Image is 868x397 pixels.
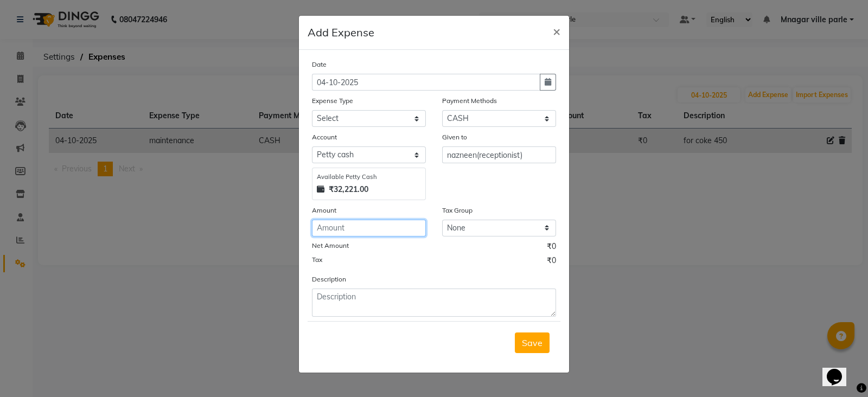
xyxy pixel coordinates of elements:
label: Amount [312,206,336,215]
input: Given to [442,146,556,163]
h5: Add Expense [308,24,374,41]
label: Date [312,60,327,69]
label: Tax Group [442,206,473,215]
button: Save [515,332,550,353]
strong: ₹32,221.00 [329,184,368,195]
label: Description [312,274,346,284]
label: Tax [312,255,322,265]
iframe: chat widget [822,354,857,386]
label: Account [312,132,337,142]
label: Payment Methods [442,96,497,106]
span: ₹0 [547,241,556,255]
label: Given to [442,132,467,142]
label: Net Amount [312,241,349,251]
button: Close [544,16,569,46]
span: ₹0 [547,255,556,269]
span: × [553,23,560,39]
div: Available Petty Cash [317,172,421,182]
label: Expense Type [312,96,353,106]
input: Amount [312,220,426,236]
span: Save [522,337,542,348]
